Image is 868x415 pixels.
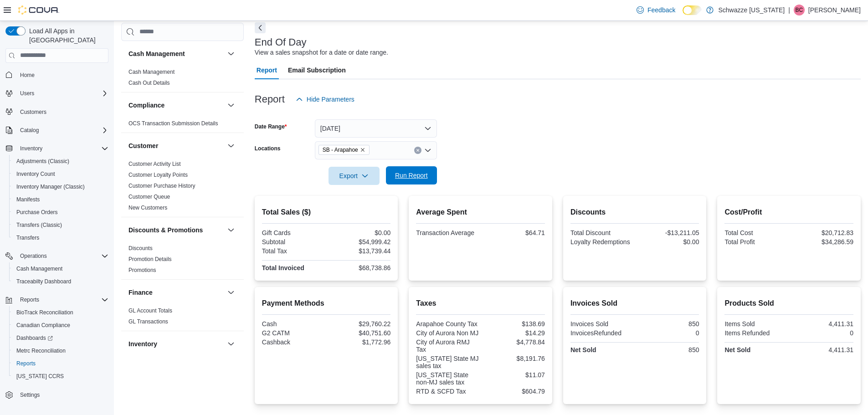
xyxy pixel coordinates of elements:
[262,320,324,328] div: Cash
[724,207,853,218] h2: Cost/Profit
[128,172,188,178] a: Customer Loyalty Points
[16,107,50,118] a: Customers
[226,338,236,349] button: Inventory
[128,194,170,200] a: Customer Queue
[255,48,388,57] div: View a sales snapshot for a date or date range.
[121,159,244,217] div: Customer
[226,48,236,59] button: Cash Management
[128,80,170,86] a: Cash Out Details
[16,373,64,380] span: [US_STATE] CCRS
[13,320,74,331] a: Canadian Compliance
[128,225,224,235] button: Discounts & Promotions
[20,391,40,399] span: Settings
[2,250,112,262] button: Operations
[288,61,346,79] span: Email Subscription
[13,156,108,167] span: Adjustments (Classic)
[13,194,108,205] span: Manifests
[724,320,787,328] div: Items Sold
[16,294,43,305] button: Reports
[796,5,803,15] span: BC
[20,252,47,260] span: Operations
[9,206,112,219] button: Purchase Orders
[13,371,108,382] span: Washington CCRS
[128,141,224,150] button: Customer
[16,143,108,154] span: Inventory
[483,338,545,346] div: $4,778.84
[13,181,88,192] a: Inventory Manager (Classic)
[483,371,545,379] div: $11.07
[16,88,108,99] span: Users
[791,229,853,236] div: $20,712.83
[724,298,853,309] h2: Products Sold
[2,388,112,401] button: Settings
[9,344,112,357] button: Metrc Reconciliation
[16,106,108,118] span: Customers
[128,225,203,235] h3: Discounts & Promotions
[128,120,218,127] span: OCS Transaction Submission Details
[16,196,40,203] span: Manifests
[16,183,85,190] span: Inventory Manager (Classic)
[395,171,428,180] span: Run Report
[13,263,66,274] a: Cash Management
[9,370,112,383] button: [US_STATE] CCRS
[128,120,218,127] a: OCS Transaction Submission Details
[323,145,358,154] span: SB - Arapahoe
[416,207,545,218] h2: Average Spent
[328,238,390,246] div: $54,999.42
[226,140,236,151] button: Customer
[788,5,790,15] p: |
[9,306,112,319] button: BioTrack Reconciliation
[128,68,175,76] span: Cash Management
[483,320,545,328] div: $138.69
[128,160,181,168] span: Customer Activity List
[128,266,156,274] span: Promotions
[13,220,108,231] span: Transfers (Classic)
[328,320,390,328] div: $29,760.22
[329,167,380,185] button: Export
[292,90,358,108] button: Hide Parameters
[13,207,108,218] span: Purchase Orders
[128,318,168,325] span: GL Transactions
[570,346,596,354] strong: Net Sold
[26,26,108,45] span: Load All Apps in [GEOGRAPHIC_DATA]
[16,88,38,99] button: Users
[2,68,112,82] button: Home
[16,234,39,241] span: Transfers
[128,307,172,314] a: GL Account Totals
[16,347,66,354] span: Metrc Reconciliation
[13,220,66,231] a: Transfers (Classic)
[128,79,170,87] span: Cash Out Details
[724,346,750,354] strong: Net Sold
[20,127,39,134] span: Catalog
[416,355,478,369] div: [US_STATE] State MJ sales tax
[315,119,437,138] button: [DATE]
[637,229,699,236] div: -$13,211.05
[128,141,158,150] h3: Customer
[255,145,281,152] label: Locations
[13,358,39,369] a: Reports
[262,238,324,246] div: Subtotal
[2,87,112,100] button: Users
[18,5,59,15] img: Cova
[791,320,853,328] div: 4,411.31
[637,329,699,337] div: 0
[414,147,421,154] button: Clear input
[128,182,195,190] span: Customer Purchase History
[483,329,545,337] div: $14.29
[16,389,108,400] span: Settings
[226,287,236,298] button: Finance
[128,245,153,252] span: Discounts
[128,161,181,167] a: Customer Activity List
[307,95,354,104] span: Hide Parameters
[255,94,285,105] h3: Report
[2,105,112,118] button: Customers
[13,307,77,318] a: BioTrack Reconciliation
[724,329,787,337] div: Items Refunded
[328,264,390,272] div: $68,738.86
[13,181,108,192] span: Inventory Manager (Classic)
[9,180,112,193] button: Inventory Manager (Classic)
[424,147,431,154] button: Open list of options
[647,5,675,15] span: Feedback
